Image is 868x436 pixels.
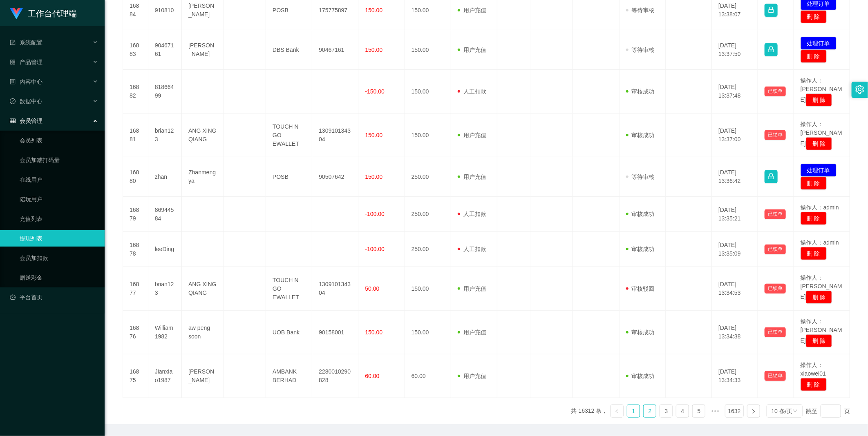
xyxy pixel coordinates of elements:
[458,88,486,95] span: 人工扣款
[693,405,705,417] a: 5
[20,132,98,149] a: 会员列表
[644,405,656,417] a: 2
[571,405,608,418] li: 共 16312 条，
[801,177,827,190] button: 删 除
[765,371,786,381] button: 已锁单
[855,85,864,94] i: 图标: setting
[365,7,383,13] span: 150.00
[801,164,837,177] button: 处理订单
[712,354,758,398] td: [DATE] 13:34:33
[765,87,786,96] button: 已锁单
[312,113,358,157] td: 130910134304
[626,329,655,336] span: 审核成功
[266,30,312,70] td: DBS Bank
[626,132,655,138] span: 审核成功
[626,88,655,95] span: 审核成功
[806,93,832,107] button: 删 除
[709,405,722,418] li: 向后 5 页
[148,30,182,70] td: 90467161
[148,232,182,267] td: leeDing
[123,113,148,157] td: 16881
[365,329,383,336] span: 150.00
[458,174,486,180] span: 用户充值
[148,113,182,157] td: brian123
[725,405,743,418] li: 1632
[801,121,842,147] span: 操作人：[PERSON_NAME]
[801,239,839,246] span: 操作人：admin
[266,354,312,398] td: AMBANK BERHAD
[747,405,760,418] li: 下一页
[765,327,786,337] button: 已锁单
[458,7,486,13] span: 用户充值
[615,409,620,414] i: 图标: left
[712,113,758,157] td: [DATE] 13:37:00
[182,113,224,157] td: ANG XING QIANG
[123,70,148,113] td: 16882
[312,267,358,311] td: 130910134304
[458,246,486,252] span: 人工扣款
[458,47,486,53] span: 用户充值
[123,157,148,197] td: 16880
[20,269,98,286] a: 赠送彩金
[725,405,743,417] a: 1632
[266,157,312,197] td: POSB
[123,232,148,267] td: 16878
[312,354,358,398] td: 2280010290828
[312,311,358,354] td: 90158001
[793,409,798,414] i: 图标: down
[751,409,756,414] i: 图标: right
[801,10,827,23] button: 删 除
[20,152,98,168] a: 会员加减打码量
[712,232,758,267] td: [DATE] 13:35:09
[765,130,786,140] button: 已锁单
[611,405,624,418] li: 上一页
[266,311,312,354] td: UOB Bank
[28,0,77,27] h1: 工作台代理端
[626,373,655,379] span: 审核成功
[627,405,640,418] li: 1
[405,267,451,311] td: 150.00
[643,405,656,418] li: 2
[405,311,451,354] td: 150.00
[627,405,640,417] a: 1
[266,267,312,311] td: TOUCH N GO EWALLET
[148,311,182,354] td: William1982
[801,50,827,63] button: 删 除
[806,137,832,150] button: 删 除
[10,59,43,65] span: 产品管理
[10,118,16,124] i: 图标: table
[20,250,98,266] a: 会员加扣款
[148,354,182,398] td: Jianxiao1987
[365,132,383,138] span: 150.00
[405,197,451,232] td: 250.00
[312,157,358,197] td: 90507642
[676,405,689,417] a: 4
[626,285,655,292] span: 审核驳回
[123,197,148,232] td: 16879
[123,30,148,70] td: 16883
[801,362,826,377] span: 操作人：xiaowei01
[10,79,16,85] i: 图标: profile
[405,113,451,157] td: 150.00
[182,30,224,70] td: [PERSON_NAME]
[801,37,837,50] button: 处理订单
[458,285,486,292] span: 用户充值
[626,47,655,53] span: 等待审核
[182,354,224,398] td: [PERSON_NAME]
[712,157,758,197] td: [DATE] 13:36:42
[801,318,842,344] span: 操作人：[PERSON_NAME]
[801,378,827,391] button: 删 除
[458,373,486,379] span: 用户充值
[765,43,778,56] button: 图标: lock
[801,212,827,225] button: 删 除
[10,118,43,124] span: 会员管理
[692,405,705,418] li: 5
[709,405,722,418] span: •••
[801,274,842,300] span: 操作人：[PERSON_NAME]
[182,157,224,197] td: Zhanmengya
[806,291,832,304] button: 删 除
[405,70,451,113] td: 150.00
[10,98,43,105] span: 数据中心
[801,204,839,211] span: 操作人：admin
[458,329,486,336] span: 用户充值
